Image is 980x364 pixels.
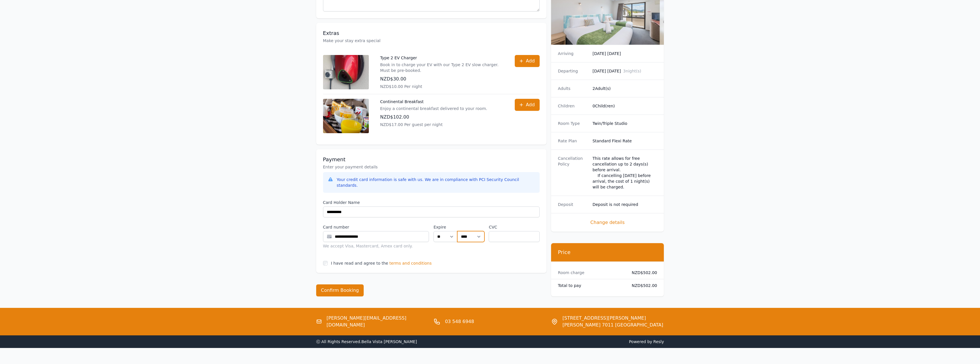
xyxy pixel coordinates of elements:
div: We accept Visa, Mastercard, Amex card only. [323,243,429,249]
dt: Rate Plan [558,138,588,144]
dd: 2 Adult(s) [593,86,657,91]
span: terms and conditions [389,260,432,266]
dt: Departing [558,68,588,74]
label: Card number [323,224,429,230]
p: Book in to charge your EV with our Type 2 EV slow charger. Must be pre-booked. [380,62,503,73]
h3: Price [558,249,657,256]
span: Add [526,58,535,64]
label: . [457,224,484,230]
dt: Adults [558,86,588,91]
dt: Room Type [558,121,588,126]
p: NZD$102.00 [380,114,487,121]
a: 03 548 6948 [445,318,474,325]
span: Add [526,101,535,108]
label: I have read and agree to the [331,261,388,265]
dt: Deposit [558,202,588,207]
dd: NZD$502.00 [627,283,657,288]
dd: [DATE] [DATE] [593,51,657,56]
label: CVC [489,224,539,230]
span: Change details [558,219,657,226]
dt: Room charge [558,270,623,276]
p: NZD$30.00 [380,76,503,82]
label: Card Holder Name [323,200,540,205]
dt: Cancellation Policy [558,156,588,190]
h3: Extras [323,30,540,37]
p: Enjoy a continental breakfast delivered to your room. [380,106,487,111]
button: Add [515,99,540,111]
img: Type 2 EV Charger [323,55,369,89]
span: 3 night(s) [623,69,641,73]
a: Resly [653,339,664,344]
dd: NZD$502.00 [627,270,657,276]
dd: Twin/Triple Studio [593,121,657,126]
dt: Arriving [558,51,588,56]
dt: Children [558,103,588,109]
label: Expire [433,224,457,230]
p: NZD$17.00 Per guest per night [380,122,487,127]
dd: Deposit is not required [593,202,657,207]
a: [PERSON_NAME][EMAIL_ADDRESS][DOMAIN_NAME] [326,315,429,328]
dt: Total to pay [558,283,623,288]
h3: Payment [323,156,540,163]
span: [STREET_ADDRESS][PERSON_NAME] [563,315,663,322]
dd: 0 Child(ren) [593,103,657,109]
span: [PERSON_NAME] 7011 [GEOGRAPHIC_DATA] [563,322,663,328]
p: NZD$10.00 Per night [380,84,503,89]
p: Continental Breakfast [380,99,487,105]
button: Confirm Booking [316,284,364,296]
div: This rate allows for free cancellation up to 2 days(s) before arrival. If cancelling [DATE] befor... [593,156,657,190]
dd: [DATE] [DATE] [593,68,657,74]
img: Continental Breakfast [323,99,369,133]
span: Powered by [492,339,664,345]
p: Type 2 EV Charger [380,55,503,61]
p: Make your stay extra special [323,38,540,44]
p: Enter your payment details [323,164,540,170]
button: Add [515,55,540,67]
dd: Standard Flexi Rate [593,138,657,144]
span: ⓒ All Rights Reserved. Bella Vista [PERSON_NAME] [316,339,417,344]
div: Your credit card information is safe with us. We are in compliance with PCI Security Council stan... [337,177,535,188]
